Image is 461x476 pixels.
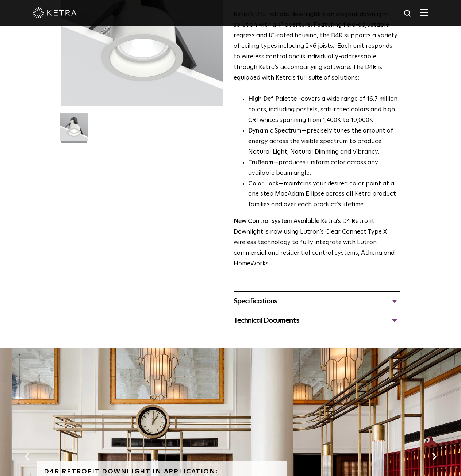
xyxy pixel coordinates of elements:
[248,181,278,187] strong: Color Lock
[23,452,31,461] button: Previous
[234,315,400,326] div: Technical Documents
[33,7,77,18] img: ketra-logo-2019-white
[248,158,400,179] li: —produces uniform color across any available beam angle.
[234,218,321,224] strong: New Control System Available:
[60,113,88,146] img: D4R Retrofit Downlight
[248,160,273,166] strong: TruBeam
[44,468,280,475] h6: D4R Retrofit Downlight in Application:
[234,295,400,307] div: Specifications
[248,126,400,158] li: —precisely tunes the amount of energy across the visible spectrum to produce Natural Light, Natur...
[234,9,400,83] p: Ketra’s D4R retrofit downlight is an elegant downlight solution with a 4” aperture. Featuring fie...
[248,96,301,102] strong: High Def Palette -
[420,9,428,16] img: Hamburger%20Nav.svg
[248,94,400,126] p: covers a wide range of 16.7 million colors, including pastels, saturated colors and high CRI whit...
[248,179,400,211] li: —maintains your desired color point at a one step MacAdam Ellipse across all Ketra product famili...
[234,216,400,269] p: Ketra’s D4 Retrofit Downlight is now using Lutron’s Clear Connect Type X wireless technology to f...
[248,128,301,134] strong: Dynamic Spectrum
[403,9,412,18] img: search icon
[430,452,438,461] button: Next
